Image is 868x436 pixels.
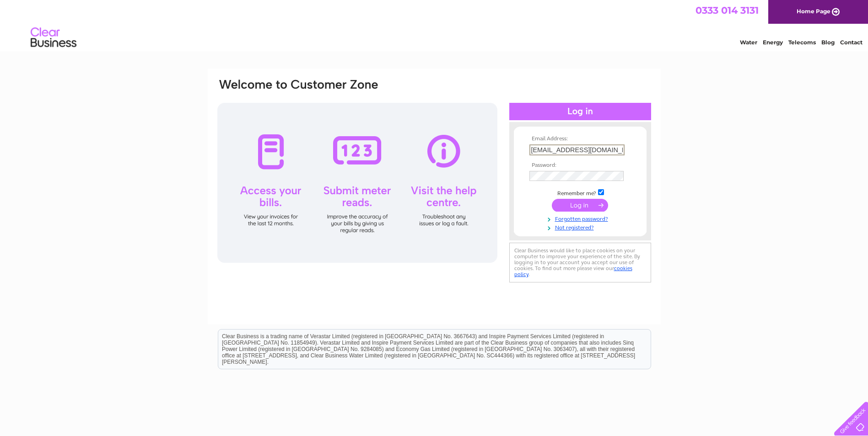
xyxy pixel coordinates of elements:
a: Contact [840,39,863,46]
input: Submit [552,199,608,212]
a: cookies policy [514,265,632,277]
div: Clear Business is a trading name of Verastar Limited (registered in [GEOGRAPHIC_DATA] No. 3667643... [218,5,651,44]
a: Forgotten password? [529,214,633,223]
div: Clear Business would like to place cookies on your computer to improve your experience of the sit... [509,243,651,282]
a: Not registered? [529,223,633,231]
a: Blog [821,39,835,46]
img: logo.png [30,24,77,52]
th: Password: [527,162,633,169]
td: Remember me? [527,188,633,197]
a: 0333 014 3131 [695,5,759,16]
a: Water [740,39,757,46]
th: Email Address: [527,136,633,142]
a: Energy [763,39,783,46]
a: Telecoms [788,39,816,46]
